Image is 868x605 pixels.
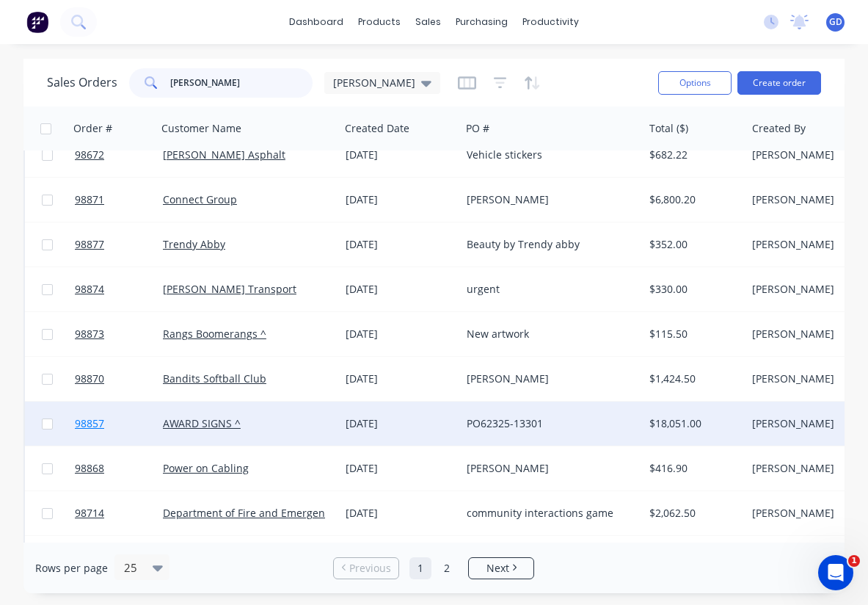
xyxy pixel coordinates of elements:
a: Bandits Softball Club [163,372,266,385]
a: [PERSON_NAME] Transport [163,282,296,296]
div: urgent [467,282,630,297]
img: Factory [26,11,48,33]
a: Previous page [334,561,398,576]
button: Create order [737,71,821,95]
a: Power on Cabling [163,461,249,475]
span: 98857 [75,416,104,431]
div: sales [408,11,448,33]
a: Page 1 is your current page [409,557,431,579]
a: Department of Fire and Emergency Services [163,506,379,520]
h1: Sales Orders [47,76,117,90]
div: Customer Name [161,121,241,136]
span: [PERSON_NAME] [333,75,415,90]
div: $416.90 [649,461,735,476]
div: [DATE] [346,148,455,162]
div: [DATE] [346,282,455,297]
div: $330.00 [649,282,735,297]
div: [DATE] [346,237,455,252]
span: 98714 [75,506,104,521]
div: [DATE] [346,506,455,521]
a: 98873 [75,312,163,356]
div: Created By [752,121,806,136]
span: Next [486,561,509,576]
div: [PERSON_NAME] [467,461,630,476]
a: 98857 [75,402,163,446]
div: $1,424.50 [649,372,735,386]
span: 98874 [75,282,104,297]
a: 98870 [75,357,163,401]
a: Page 2 [436,557,458,579]
a: Rangs Boomerangs ^ [163,327,266,341]
span: Previous [349,561,391,576]
div: products [351,11,408,33]
div: $6,800.20 [649,192,735,207]
div: [PERSON_NAME] [467,192,630,207]
div: PO62325-13301 [467,416,630,431]
input: Search... [170,68,313,98]
a: 98861 [75,536,163,580]
div: Created Date [345,121,409,136]
div: Beauty by Trendy abby [467,237,630,252]
div: community interactions game [467,506,630,521]
span: 98870 [75,372,104,386]
div: [PERSON_NAME] [467,372,630,386]
a: AWARD SIGNS ^ [163,416,241,430]
a: 98868 [75,446,163,490]
div: [DATE] [346,461,455,476]
a: 98877 [75,222,163,267]
div: New artwork [467,327,630,341]
a: Connect Group [163,192,237,206]
span: Rows per page [35,561,108,576]
button: Options [658,71,732,95]
div: productivity [515,11,586,33]
div: [DATE] [346,192,455,207]
div: [DATE] [346,416,455,431]
span: 98871 [75,192,104,207]
div: Vehicle stickers [467,148,630,162]
span: 1 [848,555,860,567]
div: $2,062.50 [649,506,735,521]
span: GD [829,15,842,29]
a: 98714 [75,491,163,535]
span: 98672 [75,148,104,162]
a: 98871 [75,178,163,222]
span: 98877 [75,237,104,252]
div: $352.00 [649,237,735,252]
ul: Pagination [327,557,540,579]
div: [DATE] [346,372,455,386]
span: 98868 [75,461,104,476]
div: Order # [73,121,112,136]
a: 98874 [75,267,163,311]
div: [DATE] [346,327,455,341]
div: $115.50 [649,327,735,341]
div: purchasing [448,11,515,33]
a: Trendy Abby [163,237,225,251]
iframe: Intercom live chat [818,555,853,590]
div: PO # [466,121,489,136]
a: 98672 [75,133,163,177]
a: Next page [469,561,533,576]
div: $18,051.00 [649,416,735,431]
div: Total ($) [649,121,688,136]
a: [PERSON_NAME] Asphalt [163,148,285,162]
a: dashboard [282,11,351,33]
div: $682.22 [649,148,735,162]
span: 98873 [75,327,104,341]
